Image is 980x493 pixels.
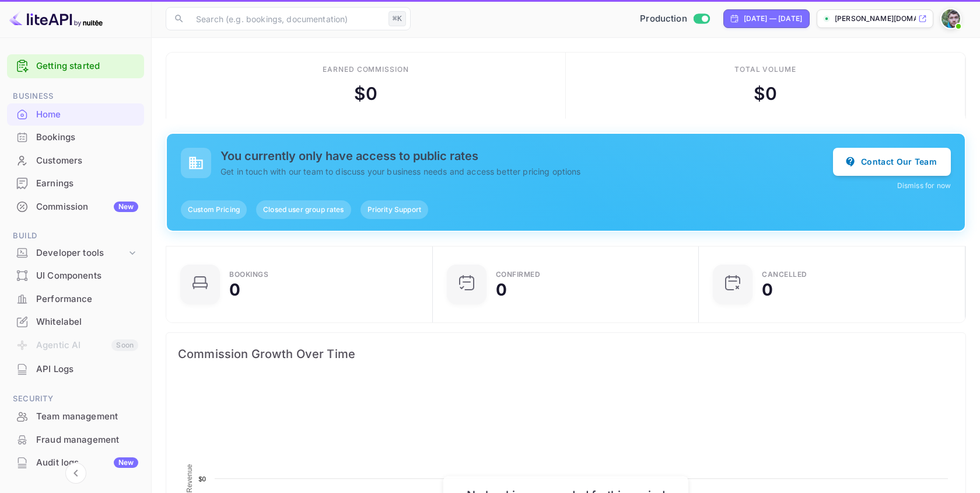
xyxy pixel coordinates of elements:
[36,60,138,73] a: Getting started
[360,204,428,215] span: Priority Support
[7,54,144,78] div: Getting started
[36,433,138,447] div: Fraud management
[833,148,951,176] button: Contact Our Team
[36,410,138,423] div: Team management
[189,7,384,30] input: Search (e.g. bookings, documentation)
[7,126,144,149] div: Bookings
[36,293,138,306] div: Performance
[36,154,138,168] div: Customers
[496,282,507,298] div: 0
[7,172,144,194] a: Earnings
[7,230,144,242] span: Build
[7,265,144,286] a: UI Components
[9,9,103,28] img: LiteAPI logo
[496,271,541,278] div: Confirmed
[7,90,144,103] span: Business
[7,288,144,310] a: Performance
[229,271,268,278] div: Bookings
[942,9,960,28] img: Dermot Murphy
[36,363,138,376] div: API Logs
[7,405,144,428] div: Team management
[7,405,144,427] a: Team management
[7,150,144,171] a: Customers
[7,172,144,195] div: Earnings
[36,131,138,144] div: Bookings
[7,452,144,473] a: Audit logsNew
[7,429,144,452] div: Fraud management
[388,11,406,26] div: ⌘K
[7,429,144,450] a: Fraud management
[7,103,144,126] div: Home
[114,457,138,468] div: New
[762,271,807,278] div: CANCELLED
[114,202,138,212] div: New
[7,196,144,217] a: CommissionNew
[65,463,86,484] button: Collapse navigation
[640,12,687,26] span: Production
[897,180,951,191] button: Dismiss for now
[835,13,916,24] p: [PERSON_NAME][DOMAIN_NAME]...
[7,103,144,125] a: Home
[7,311,144,332] a: Whitelabel
[178,345,954,363] span: Commission Growth Over Time
[7,196,144,218] div: CommissionNew
[7,288,144,311] div: Performance
[36,246,127,260] div: Developer tools
[36,177,138,190] div: Earnings
[198,475,206,482] text: $0
[635,12,714,26] div: Switch to Sandbox mode
[354,81,377,107] div: $ 0
[7,126,144,148] a: Bookings
[7,265,144,287] div: UI Components
[744,13,802,24] div: [DATE] — [DATE]
[7,358,144,380] a: API Logs
[36,108,138,121] div: Home
[7,150,144,172] div: Customers
[323,64,409,75] div: Earned commission
[7,393,144,405] span: Security
[7,311,144,334] div: Whitelabel
[36,315,138,329] div: Whitelabel
[181,204,247,215] span: Custom Pricing
[7,358,144,381] div: API Logs
[36,200,138,214] div: Commission
[754,81,777,107] div: $ 0
[36,269,138,283] div: UI Components
[229,282,240,298] div: 0
[7,243,144,263] div: Developer tools
[185,464,194,492] text: Revenue
[256,204,351,215] span: Closed user group rates
[762,282,773,298] div: 0
[7,452,144,474] div: Audit logsNew
[734,64,797,75] div: Total volume
[36,456,138,470] div: Audit logs
[220,165,833,178] p: Get in touch with our team to discuss your business needs and access better pricing options
[220,149,833,163] h5: You currently only have access to public rates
